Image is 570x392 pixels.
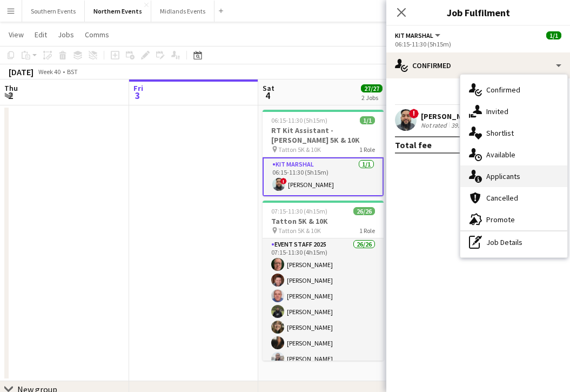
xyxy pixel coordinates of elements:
app-card-role: Kit Marshal1/106:15-11:30 (5h15m)![PERSON_NAME] [263,157,384,196]
div: 39.96mi [449,121,475,129]
span: 07:15-11:30 (4h15m) [271,207,327,215]
div: [PERSON_NAME] [421,111,478,121]
button: Kit Marshal [395,31,442,39]
a: Comms [81,28,113,42]
app-job-card: 06:15-11:30 (5h15m)1/1RT Kit Assistant - [PERSON_NAME] 5K & 10K Tatton 5K & 10K1 RoleKit Marshal1... [263,110,384,196]
span: Week 40 [36,68,63,76]
span: Jobs [58,30,74,39]
h3: RT Kit Assistant - [PERSON_NAME] 5K & 10K [263,125,384,145]
div: [DATE] [9,67,33,77]
span: 1 Role [359,227,375,235]
span: Invited [486,107,508,116]
span: Promote [486,215,515,224]
button: Northern Events [85,1,151,22]
div: BST [67,68,78,76]
span: Fri [133,83,143,93]
span: Applicants [486,171,520,181]
span: Shortlist [486,128,514,138]
h3: Job Fulfilment [386,5,570,19]
a: View [4,28,28,42]
button: Midlands Events [151,1,214,22]
span: Comms [85,30,109,39]
span: 1/1 [360,116,375,124]
span: Sat [263,83,274,93]
span: 2 [3,89,18,102]
span: Tatton 5K & 10K [278,227,321,235]
span: 1 Role [359,145,375,154]
span: 06:15-11:30 (5h15m) [271,116,327,124]
span: Available [486,150,515,160]
span: Edit [35,30,47,39]
span: View [9,30,24,39]
div: Not rated [421,121,449,129]
span: 26/26 [353,207,375,215]
app-job-card: 07:15-11:30 (4h15m)26/26Tatton 5K & 10K Tatton 5K & 10K1 RoleEvent Staff 202526/2607:15-11:30 (4h... [263,201,384,361]
span: Tatton 5K & 10K [278,145,321,154]
div: Confirmed [386,52,570,78]
span: Cancelled [486,193,518,203]
div: 06:15-11:30 (5h15m) [395,40,561,48]
a: Jobs [53,28,78,42]
span: Confirmed [486,85,520,95]
span: 3 [132,89,143,102]
span: 4 [261,89,274,102]
div: Job Details [460,231,567,253]
h3: Tatton 5K & 10K [263,216,384,226]
span: ! [280,178,287,184]
div: 2 Jobs [361,94,382,102]
span: Thu [4,83,18,93]
span: 27/27 [361,84,383,92]
div: Total fee [395,139,432,150]
a: Edit [30,28,51,42]
span: ! [409,109,419,118]
button: Southern Events [22,1,85,22]
span: Kit Marshal [395,31,433,39]
span: 1/1 [546,31,561,39]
